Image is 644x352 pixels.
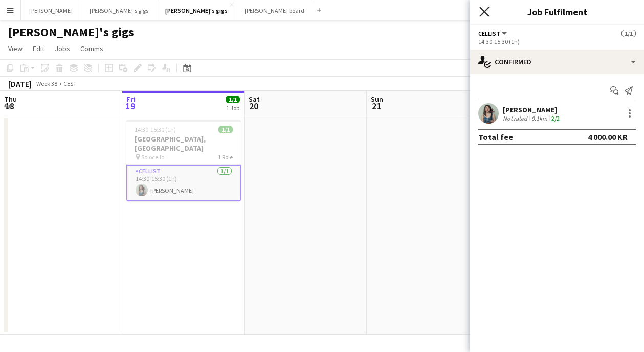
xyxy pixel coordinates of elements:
[55,44,70,53] span: Jobs
[226,96,240,103] span: 1/1
[63,80,77,87] div: CEST
[51,42,74,55] a: Jobs
[588,132,628,142] div: 4 000.00 KR
[125,100,136,112] span: 19
[218,153,233,161] span: 1 Role
[76,42,107,55] a: Comms
[478,30,508,37] button: Cellist
[218,126,233,133] span: 1/1
[4,42,27,55] a: View
[503,114,529,122] div: Not rated
[8,44,23,53] span: View
[33,44,45,53] span: Edit
[3,100,17,112] span: 18
[8,79,32,89] div: [DATE]
[126,165,241,201] app-card-role: Cellist1/114:30-15:30 (1h)[PERSON_NAME]
[4,95,17,104] span: Thu
[551,114,560,122] app-skills-label: 2/2
[126,95,136,104] span: Fri
[29,42,49,55] a: Edit
[126,120,241,201] app-job-card: 14:30-15:30 (1h)1/1[GEOGRAPHIC_DATA], [GEOGRAPHIC_DATA] Solocello1 RoleCellist1/114:30-15:30 (1h)...
[21,1,81,20] button: [PERSON_NAME]
[249,95,260,104] span: Sat
[478,30,500,37] span: Cellist
[478,132,513,142] div: Total fee
[247,100,260,112] span: 20
[478,38,636,45] div: 14:30-15:30 (1h)
[369,100,383,112] span: 21
[81,1,157,20] button: [PERSON_NAME]'s gigs
[135,126,176,133] span: 14:30-15:30 (1h)
[470,5,644,18] h3: Job Fulfilment
[621,30,636,37] span: 1/1
[236,1,313,20] button: [PERSON_NAME] board
[470,50,644,74] div: Confirmed
[157,1,236,20] button: [PERSON_NAME]'s gigs
[141,153,164,161] span: Solocello
[226,104,239,112] div: 1 Job
[80,44,103,53] span: Comms
[34,80,59,87] span: Week 38
[126,134,241,153] h3: [GEOGRAPHIC_DATA], [GEOGRAPHIC_DATA]
[8,25,134,40] h1: [PERSON_NAME]'s gigs
[529,114,549,122] div: 9.1km
[371,95,383,104] span: Sun
[503,105,562,114] div: [PERSON_NAME]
